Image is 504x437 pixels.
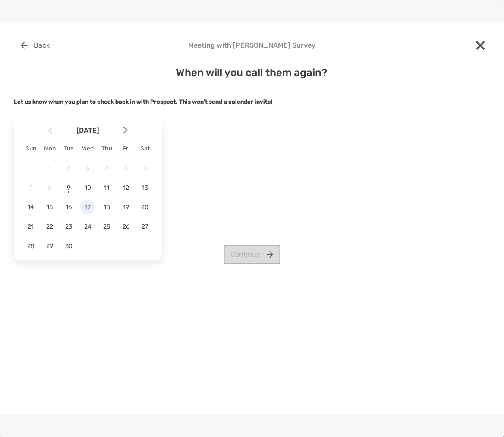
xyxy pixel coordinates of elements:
span: 25 [100,223,114,230]
span: 24 [80,223,95,230]
div: Mon [40,145,59,152]
img: close modal [476,41,485,50]
img: Arrow icon [48,127,53,134]
span: 16 [61,204,76,211]
span: 2 [61,165,76,172]
span: 3 [80,165,95,172]
span: 18 [100,204,114,211]
span: 8 [42,184,57,191]
span: [DATE] [54,126,122,134]
span: 1 [42,165,57,172]
span: 10 [80,184,95,191]
div: Sun [21,145,40,152]
h4: Meeting with [PERSON_NAME] Survey [14,41,490,49]
button: Back [14,36,57,55]
span: 23 [61,223,76,230]
span: 14 [23,204,38,211]
div: Fri [117,145,135,152]
span: 17 [80,204,95,211]
span: 6 [138,165,152,172]
span: 5 [119,165,133,172]
span: 29 [42,242,57,250]
span: 21 [23,223,38,230]
span: 27 [138,223,152,230]
span: 22 [42,223,57,230]
span: 9 [61,184,76,191]
img: button icon [21,42,28,49]
div: Sat [135,145,154,152]
div: Wed [78,145,97,152]
h5: Let us know when you plan to check back in with Prospect. [14,99,490,105]
div: Tue [59,145,78,152]
span: 11 [100,184,114,191]
span: 12 [119,184,133,191]
span: 20 [138,204,152,211]
span: 28 [23,242,38,250]
span: 7 [23,184,38,191]
span: 30 [61,242,76,250]
span: 4 [100,165,114,172]
span: 26 [119,223,133,230]
img: Arrow icon [123,127,128,134]
h4: When will you call them again? [14,67,490,79]
span: 13 [138,184,152,191]
strong: This won't send a calendar invite! [179,99,273,105]
span: 19 [119,204,133,211]
div: Thu [98,145,117,152]
span: 15 [42,204,57,211]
